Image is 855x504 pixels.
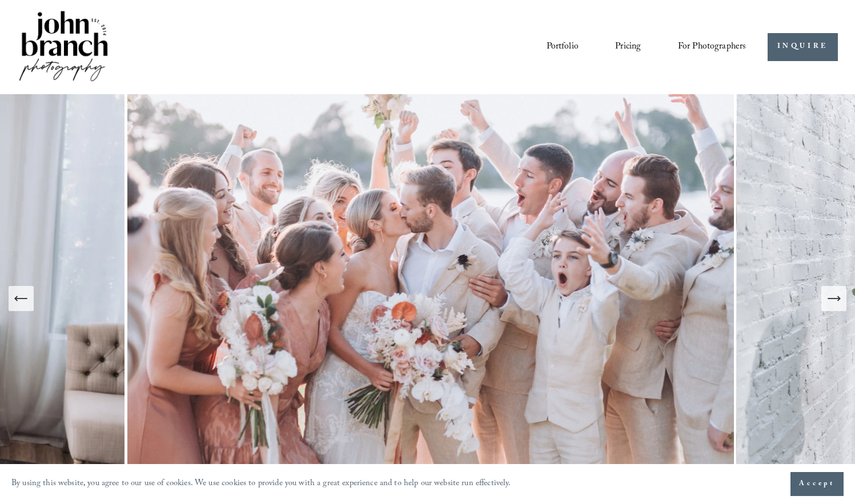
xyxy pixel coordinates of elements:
a: INQUIRE [768,33,838,61]
a: Portfolio [547,37,579,57]
button: Accept [790,472,844,496]
button: Next Slide [821,286,846,311]
button: Previous Slide [9,286,34,311]
p: By using this website, you agree to our use of cookies. We use cookies to provide you with a grea... [11,476,511,493]
span: For Photographers [678,38,746,56]
a: Pricing [615,37,641,57]
a: folder dropdown [678,37,746,57]
span: Accept [799,478,835,490]
img: John Branch IV Photography [17,9,110,86]
img: A wedding party celebrating outdoors, featuring a bride and groom kissing amidst cheering bridesm... [125,94,737,502]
